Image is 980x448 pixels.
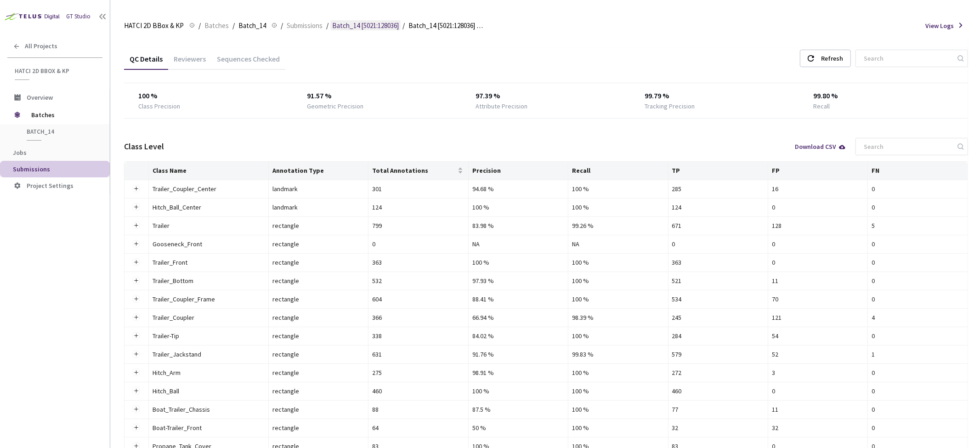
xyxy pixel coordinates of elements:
[472,202,564,212] div: 100 %
[872,276,964,286] div: 0
[472,404,564,414] div: 87.5 %
[153,276,254,286] div: Trailer_Bottom
[149,162,269,180] th: Class Name
[272,294,364,304] div: rectangle
[572,202,664,212] div: 100 %
[872,349,964,359] div: 1
[872,239,964,249] div: 0
[372,167,455,174] span: Total Annotations
[133,424,140,431] button: Expand row
[472,294,564,304] div: 88.41 %
[472,349,564,359] div: 91.76 %
[645,91,785,102] div: 99.79 %
[472,221,564,231] div: 83.98 %
[238,20,266,31] span: Batch_14
[872,368,964,378] div: 0
[133,185,140,193] button: Expand row
[372,423,464,433] div: 64
[27,181,74,190] span: Project Settings
[332,20,399,31] span: Batch_14 [5021:128036]
[272,386,364,396] div: rectangle
[472,312,564,323] div: 66.94 %
[472,257,564,267] div: 100 %
[772,312,864,323] div: 121
[672,184,764,194] div: 285
[272,221,364,231] div: rectangle
[572,386,664,396] div: 100 %
[124,54,168,70] div: QC Details
[772,202,864,212] div: 0
[133,369,140,376] button: Expand row
[772,239,864,249] div: 0
[133,295,140,303] button: Expand row
[153,331,254,341] div: Trailer-Tip
[672,221,764,231] div: 671
[269,162,368,180] th: Annotation Type
[872,404,964,414] div: 0
[372,368,464,378] div: 275
[372,312,464,323] div: 366
[768,162,868,180] th: FP
[272,349,364,359] div: rectangle
[272,239,364,249] div: rectangle
[372,386,464,396] div: 460
[572,294,664,304] div: 100 %
[645,102,695,111] div: Tracking Precision
[672,423,764,433] div: 32
[472,331,564,341] div: 84.02 %
[15,67,97,75] span: HATCI 2D BBox & KP
[672,294,764,304] div: 534
[858,50,956,67] input: Search
[472,184,564,194] div: 94.68 %
[272,368,364,378] div: rectangle
[858,138,956,155] input: Search
[402,20,405,31] li: /
[668,162,768,180] th: TP
[572,368,664,378] div: 100 %
[13,165,50,173] span: Submissions
[203,20,231,30] a: Batches
[330,20,401,30] a: Batch_14 [5021:128036]
[925,21,954,30] span: View Logs
[281,20,283,31] li: /
[472,276,564,286] div: 97.93 %
[813,91,954,102] div: 99.80 %
[408,20,483,31] span: Batch_14 [5021:128036] QC - [DATE]
[153,312,254,323] div: Trailer_Coupler
[326,20,329,31] li: /
[821,50,843,67] div: Refresh
[133,259,140,266] button: Expand row
[672,404,764,414] div: 77
[469,162,568,180] th: Precision
[572,239,664,249] div: NA
[672,239,764,249] div: 0
[372,294,464,304] div: 604
[872,184,964,194] div: 0
[13,148,27,157] span: Jobs
[153,184,254,194] div: Trailer_Coupler_Center
[772,404,864,414] div: 11
[153,202,254,212] div: Hitch_Ball_Center
[772,184,864,194] div: 16
[204,20,229,31] span: Batches
[472,368,564,378] div: 98.91 %
[153,404,254,414] div: Boat_Trailer_Chassis
[672,202,764,212] div: 124
[133,277,140,284] button: Expand row
[872,257,964,267] div: 0
[813,102,830,111] div: Recall
[872,331,964,341] div: 0
[198,20,201,31] li: /
[368,162,468,180] th: Total Annotations
[572,331,664,341] div: 100 %
[872,202,964,212] div: 0
[672,312,764,323] div: 245
[133,387,140,395] button: Expand row
[672,276,764,286] div: 521
[153,349,254,359] div: Trailer_Jackstand
[272,257,364,267] div: rectangle
[476,91,616,102] div: 97.39 %
[372,404,464,414] div: 88
[476,102,527,111] div: Attribute Precision
[25,42,57,50] span: All Projects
